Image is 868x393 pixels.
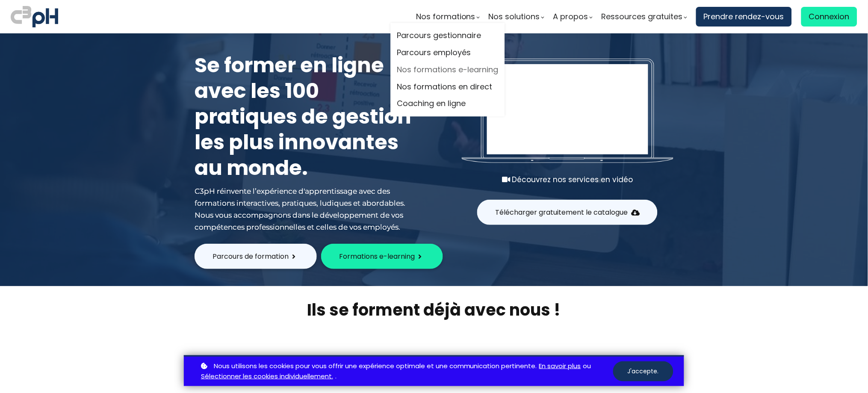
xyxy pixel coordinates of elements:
[213,251,289,262] span: Parcours de formation
[613,361,673,381] button: J'accepte.
[462,174,673,186] div: Découvrez nos services en vidéo
[397,47,499,59] a: Parcours employés
[602,10,683,23] span: Ressources gratuites
[495,207,628,218] span: Télécharger gratuitement le catalogue
[696,7,792,27] a: Prendre rendez-vous
[397,98,499,110] a: Coaching en ligne
[201,371,333,382] a: Sélectionner les cookies individuellement.
[195,53,417,181] h1: Se former en ligne avec les 100 pratiques de gestion les plus innovantes au monde.
[397,80,499,93] a: Nos formations en direct
[214,361,537,372] span: Nous utilisons les cookies pour vous offrir une expérience optimale et une communication pertinente.
[184,299,684,321] h2: Ils se forment déjà avec nous !
[416,10,475,23] span: Nos formations
[321,244,443,269] button: Formations e-learning
[397,30,499,42] a: Parcours gestionnaire
[477,200,658,225] button: Télécharger gratuitement le catalogue
[397,63,499,76] a: Nos formations e-learning
[801,7,857,27] a: Connexion
[11,4,58,29] img: logo C3PH
[553,10,588,23] span: A propos
[195,185,417,233] div: C3pH réinvente l’expérience d'apprentissage avec des formations interactives, pratiques, ludiques...
[339,251,415,262] span: Formations e-learning
[195,244,317,269] button: Parcours de formation
[539,361,581,372] a: En savoir plus
[704,10,784,23] span: Prendre rendez-vous
[489,10,540,23] span: Nos solutions
[199,361,613,382] p: ou .
[809,10,850,23] span: Connexion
